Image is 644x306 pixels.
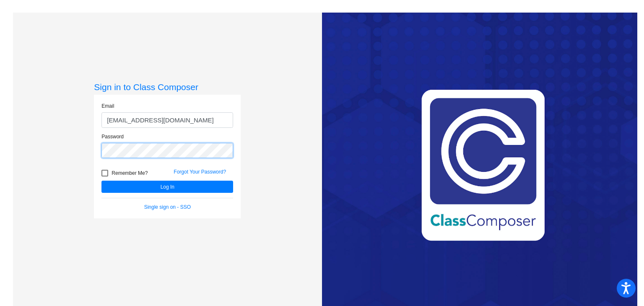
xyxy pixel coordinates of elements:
[144,204,191,210] a: Single sign on - SSO
[101,181,233,193] button: Log In
[112,168,148,178] span: Remember Me?
[94,82,241,92] h3: Sign in to Class Composer
[101,102,114,110] label: Email
[101,133,124,140] label: Password
[174,169,226,175] a: Forgot Your Password?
